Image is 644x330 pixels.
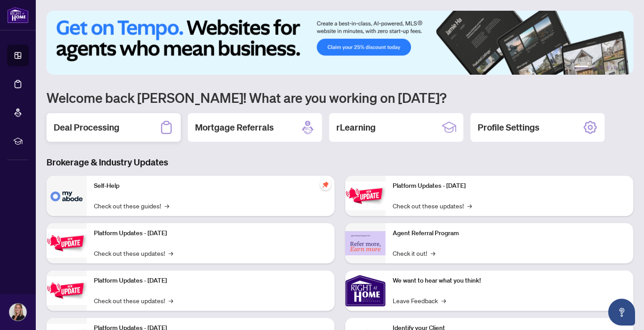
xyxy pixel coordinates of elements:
[47,276,87,305] img: Platform Updates - July 21, 2025
[169,296,173,305] span: →
[606,66,610,69] button: 4
[47,11,633,75] img: Slide 0
[478,121,539,134] h2: Profile Settings
[94,181,327,191] p: Self-Help
[574,66,589,69] button: 1
[94,248,173,258] a: Check out these updates!→
[592,66,596,69] button: 2
[393,248,435,258] a: Check it out!→
[165,201,169,211] span: →
[608,299,635,326] button: Open asap
[47,156,633,169] h3: Brokerage & Industry Updates
[393,201,472,211] a: Check out these updates!→
[441,296,446,305] span: →
[599,66,603,69] button: 3
[393,296,446,305] a: Leave Feedback→
[94,228,327,238] p: Platform Updates - [DATE]
[393,228,626,238] p: Agent Referral Program
[393,181,626,191] p: Platform Updates - [DATE]
[621,66,624,69] button: 6
[393,276,626,286] p: We want to hear what you think!
[9,304,26,321] img: Profile Icon
[345,182,386,210] img: Platform Updates - June 23, 2025
[47,89,633,106] h1: Welcome back [PERSON_NAME]! What are you working on [DATE]?
[320,179,331,190] span: pushpin
[7,7,29,23] img: logo
[94,276,327,286] p: Platform Updates - [DATE]
[54,121,119,134] h2: Deal Processing
[94,201,169,211] a: Check out these guides!→
[345,271,386,311] img: We want to hear what you think!
[47,176,87,216] img: Self-Help
[467,201,472,211] span: →
[169,248,173,258] span: →
[431,248,435,258] span: →
[94,296,173,305] a: Check out these updates!→
[614,66,617,69] button: 5
[47,229,87,257] img: Platform Updates - September 16, 2025
[345,231,386,256] img: Agent Referral Program
[336,121,376,134] h2: rLearning
[195,121,274,134] h2: Mortgage Referrals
